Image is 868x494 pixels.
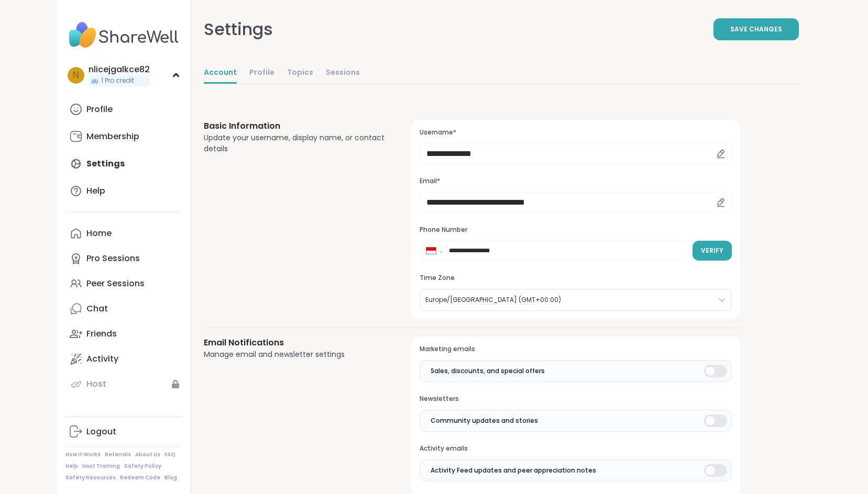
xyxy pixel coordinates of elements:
a: Home [65,221,182,246]
a: Membership [65,124,182,149]
button: Save Changes [713,18,799,40]
a: About Us [135,451,160,458]
span: Sales, discounts, and special offers [431,366,545,376]
span: Save Changes [730,25,782,34]
a: FAQ [164,451,175,458]
div: Profile [86,104,113,115]
h3: Activity emails [420,444,731,453]
a: Sessions [326,63,360,84]
span: 1 Pro credit [101,76,134,85]
span: Community updates and stories [431,416,538,425]
h3: Marketing emails [420,345,731,354]
a: Pro Sessions [65,246,182,271]
a: Friends [65,321,182,346]
a: Chat [65,296,182,321]
a: Help [65,463,78,470]
div: Manage email and newsletter settings [204,349,387,360]
h3: Email Notifications [204,336,387,349]
a: Redeem Code [120,474,160,481]
a: Activity [65,346,182,372]
div: Membership [86,131,139,142]
button: Verify [693,241,732,261]
a: Referrals [105,451,131,458]
h3: Username* [420,128,731,137]
a: How It Works [65,451,101,458]
a: Host [65,372,182,397]
a: Profile [249,63,274,84]
a: Account [204,63,237,84]
h3: Newsletters [420,395,731,403]
a: Peer Sessions [65,271,182,296]
div: Update your username, display name, or contact details [204,132,387,154]
div: Settings [204,17,273,42]
h3: Time Zone [420,274,731,283]
div: Chat [86,303,108,315]
div: Activity [86,353,118,365]
span: Activity Feed updates and peer appreciation notes [431,466,596,475]
div: Logout [86,426,116,437]
h3: Basic Information [204,120,387,132]
a: Blog [164,474,177,481]
h3: Phone Number [420,226,731,234]
a: Help [65,178,182,204]
div: nlicejgalkce82 [89,64,150,75]
img: ShareWell Nav Logo [65,17,182,53]
a: Topics [287,63,313,84]
span: n [73,69,79,82]
a: Logout [65,419,182,444]
div: Help [86,185,105,197]
span: Verify [701,246,723,255]
div: Home [86,228,112,239]
div: Peer Sessions [86,278,145,289]
a: Profile [65,97,182,122]
div: Host [86,378,106,390]
div: Friends [86,328,117,340]
a: Safety Resources [65,474,116,481]
a: Host Training [82,463,120,470]
a: Safety Policy [124,463,161,470]
div: Pro Sessions [86,253,140,264]
h3: Email* [420,177,731,186]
